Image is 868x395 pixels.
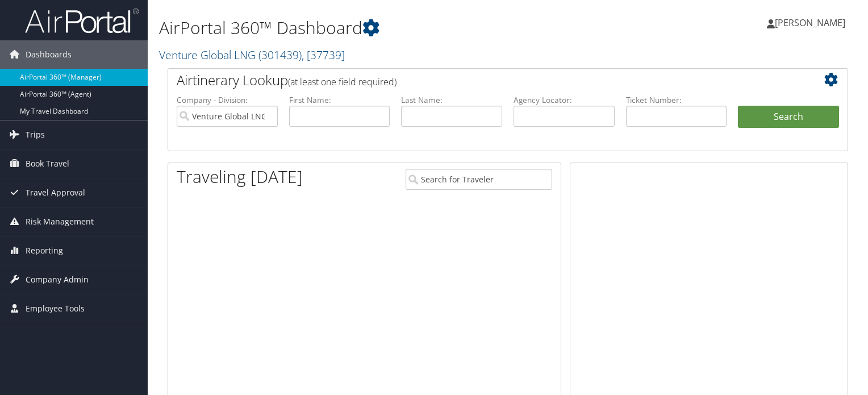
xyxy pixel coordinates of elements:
[767,6,857,40] a: [PERSON_NAME]
[26,149,69,178] span: Book Travel
[26,178,85,207] span: Travel Approval
[159,47,345,63] a: Venture Global LNG
[26,120,45,149] span: Trips
[26,40,72,69] span: Dashboards
[401,94,502,106] label: Last Name:
[25,7,139,34] img: airportal-logo.png
[26,236,63,265] span: Reporting
[159,16,624,40] h1: AirPortal 360™ Dashboard
[177,94,278,106] label: Company - Division:
[258,47,302,63] span: ( 301439 )
[406,169,552,190] input: Search for Traveler
[302,47,345,63] span: , [ 37739 ]
[775,16,845,29] span: [PERSON_NAME]
[514,94,615,106] label: Agency Locator:
[738,106,839,128] button: Search
[626,94,727,106] label: Ticket Number:
[177,70,782,90] h2: Airtinerary Lookup
[289,94,390,106] label: First Name:
[26,207,94,236] span: Risk Management
[288,76,397,88] span: (at least one field required)
[177,165,303,189] h1: Traveling [DATE]
[26,294,85,323] span: Employee Tools
[26,265,89,294] span: Company Admin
